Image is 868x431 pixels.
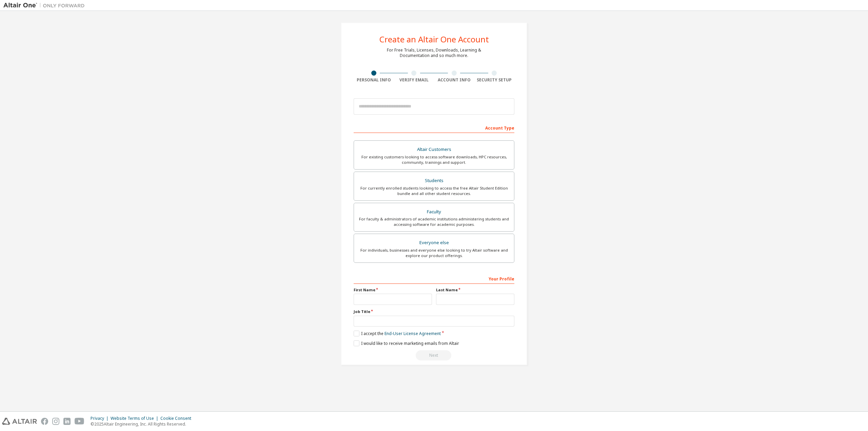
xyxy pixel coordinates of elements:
[358,248,510,258] div: For individuals, businesses and everyone else looking to try Altair software and explore our prod...
[358,185,510,196] div: For currently enrolled students looking to access the free Altair Student Edition bundle and all ...
[354,350,514,360] div: Read and acccept EULA to continue
[111,416,160,421] div: Website Terms of Use
[379,35,489,43] div: Create an Altair One Account
[358,154,510,165] div: For existing customers looking to access software downloads, HPC resources, community, trainings ...
[436,287,514,293] label: Last Name
[91,421,195,427] p: © 2025 Altair Engineering, Inc. All Rights Reserved.
[354,331,441,336] label: I accept the
[41,418,48,425] img: facebook.svg
[3,2,88,9] img: Altair One
[358,145,510,154] div: Altair Customers
[354,287,432,293] label: First Name
[354,122,514,133] div: Account Type
[160,416,195,421] div: Cookie Consent
[394,77,434,83] div: Verify Email
[474,77,515,83] div: Security Setup
[384,331,441,336] a: End-User License Agreement
[354,77,394,83] div: Personal Info
[52,418,59,425] img: instagram.svg
[434,77,474,83] div: Account Info
[2,418,37,425] img: altair_logo.svg
[91,416,111,421] div: Privacy
[358,238,510,248] div: Everyone else
[63,418,71,425] img: linkedin.svg
[358,176,510,185] div: Students
[358,207,510,217] div: Faculty
[75,418,84,425] img: youtube.svg
[354,309,514,314] label: Job Title
[354,340,459,346] label: I would like to receive marketing emails from Altair
[387,47,481,58] div: For Free Trials, Licenses, Downloads, Learning & Documentation and so much more.
[358,216,510,227] div: For faculty & administrators of academic institutions administering students and accessing softwa...
[354,273,514,284] div: Your Profile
